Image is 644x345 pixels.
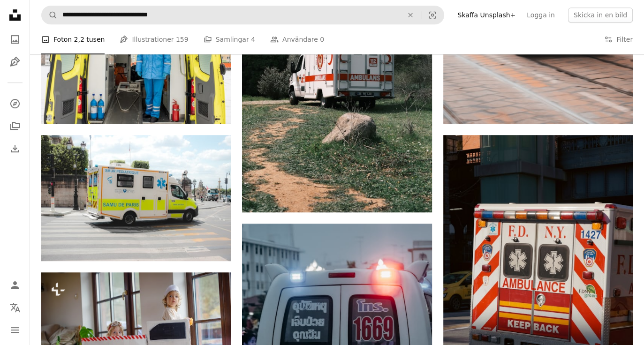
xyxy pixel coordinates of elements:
[443,273,633,281] a: en ambulans står parkerad vid sidan av vägen
[270,24,324,54] a: Användare 0
[320,36,324,43] font: 0
[251,36,255,43] font: 4
[604,24,633,54] button: Filter
[452,7,521,22] a: Skaffa Unsplash+
[574,11,627,19] font: Skicka in en bild
[457,11,515,19] font: Skaffa Unsplash+
[6,94,24,113] a: Utforska
[6,6,24,26] a: Hem — Unsplash
[400,6,421,24] button: Rensa
[6,298,24,317] button: Språk
[6,30,24,49] a: Foton
[120,24,188,54] a: Illustrationer 159
[204,24,255,54] a: Samlingar 4
[41,331,231,339] a: Två små barn i läkaruniformer och leksaksambulansbil inomhus hemma, leker.
[282,36,318,43] font: Användare
[216,36,249,43] font: Samlingar
[41,194,231,202] a: grön och vit Volkswagen T-1 parkerad på gatan under dagtid
[41,56,231,65] a: Ung kvinnlig ambulanssjukvårdare i uniform står vid en tom bår inuti ambulansbil framför kameran
[616,36,633,43] font: Filter
[41,135,231,261] img: grön och vit Volkswagen T-1 parkerad på gatan under dagtid
[176,36,189,43] font: 159
[6,139,24,158] a: Nedladdningshistorik
[132,36,174,43] font: Illustrationer
[421,6,444,24] button: Visuell sökning
[6,321,24,339] button: Meny
[568,7,633,22] button: Skicka in en bild
[42,6,58,24] button: Sök på Unsplash
[6,276,24,294] a: Logga in / Registrera dig
[6,52,24,71] a: Illustrationer
[527,11,555,19] font: Logga in
[41,6,444,24] form: Hitta visuella element på hela webbplatsen
[521,7,561,22] a: Logga in
[6,117,24,135] a: Samlingar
